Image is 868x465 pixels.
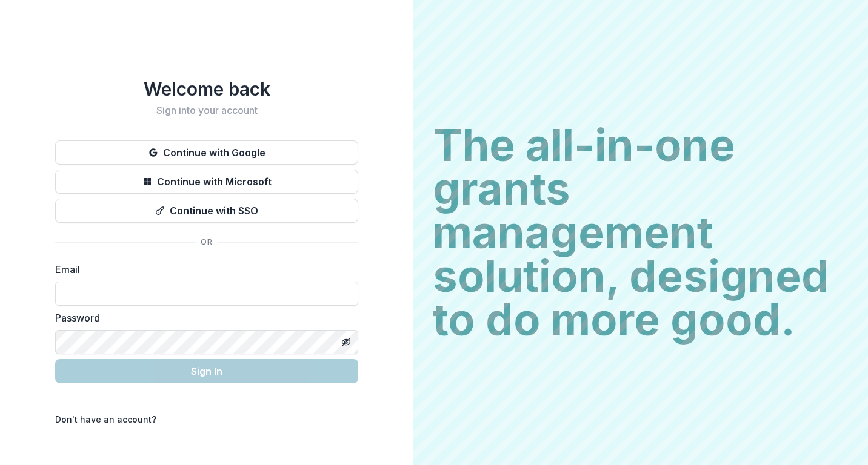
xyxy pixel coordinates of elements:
[55,199,358,223] button: Continue with SSO
[55,262,351,277] label: Email
[55,311,351,325] label: Password
[55,359,358,383] button: Sign In
[55,78,358,100] h1: Welcome back
[55,413,156,426] p: Don't have an account?
[336,332,356,352] button: Toggle password visibility
[55,170,358,194] button: Continue with Microsoft
[55,105,358,116] h2: Sign into your account
[55,140,358,165] button: Continue with Google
